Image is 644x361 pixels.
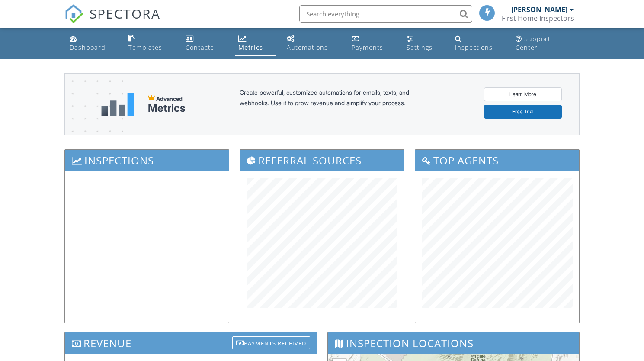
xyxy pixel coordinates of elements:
[65,332,317,354] h3: Revenue
[348,31,397,56] a: Payments
[66,31,119,56] a: Dashboard
[232,336,310,349] div: Payments Received
[182,31,228,56] a: Contacts
[235,31,277,56] a: Metrics
[101,93,134,116] img: metrics-aadfce2e17a16c02574e7fc40e4d6b8174baaf19895a402c862ea781aae8ef5b.svg
[156,95,183,102] span: Advanced
[299,5,472,23] input: Search everything...
[287,43,328,52] div: Automations
[352,43,383,52] div: Payments
[403,31,445,56] a: Settings
[516,35,551,52] div: Support Center
[90,4,160,23] span: SPECTORA
[186,43,214,52] div: Contacts
[452,31,505,56] a: Inspections
[512,31,578,56] a: Support Center
[240,150,404,171] h3: Referral Sources
[125,31,175,56] a: Templates
[148,102,186,114] div: Metrics
[502,14,574,23] div: First Home Inspectors
[65,150,229,171] h3: Inspections
[455,43,493,52] div: Inspections
[232,335,310,349] a: Payments Received
[65,74,123,169] img: advanced-banner-bg-f6ff0eecfa0ee76150a1dea9fec4b49f333892f74bc19f1b897a312d7a1b2ff3.png
[484,105,562,119] a: Free Trial
[70,43,106,52] div: Dashboard
[511,5,567,14] div: [PERSON_NAME]
[328,332,580,354] h3: Inspection Locations
[407,43,433,52] div: Settings
[415,150,579,171] h3: Top Agents
[64,4,83,23] img: The Best Home Inspection Software - Spectora
[64,12,160,30] a: SPECTORA
[240,87,430,121] div: Create powerful, customized automations for emails, texts, and webhooks. Use it to grow revenue a...
[128,43,162,52] div: Templates
[238,43,263,52] div: Metrics
[484,87,562,101] a: Learn More
[283,31,341,56] a: Automations (Basic)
